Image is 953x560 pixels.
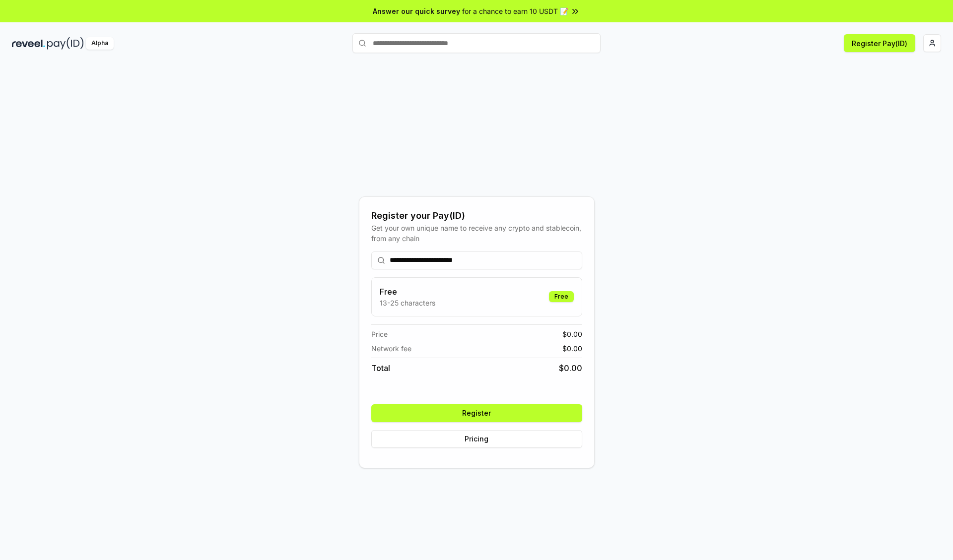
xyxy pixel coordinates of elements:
[844,34,915,52] button: Register Pay(ID)
[371,343,411,354] span: Network fee
[371,209,582,223] div: Register your Pay(ID)
[373,6,460,16] span: Answer our quick survey
[380,286,435,298] h3: Free
[86,37,114,50] div: Alpha
[462,6,568,16] span: for a chance to earn 10 USDT 📝
[559,362,582,374] span: $ 0.00
[47,37,84,50] img: pay_id
[562,343,582,354] span: $ 0.00
[380,298,435,308] p: 13-25 characters
[371,362,390,374] span: Total
[12,37,45,50] img: reveel_dark
[371,404,582,422] button: Register
[562,329,582,339] span: $ 0.00
[549,291,574,302] div: Free
[371,223,582,244] div: Get your own unique name to receive any crypto and stablecoin, from any chain
[371,430,582,448] button: Pricing
[371,329,388,339] span: Price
